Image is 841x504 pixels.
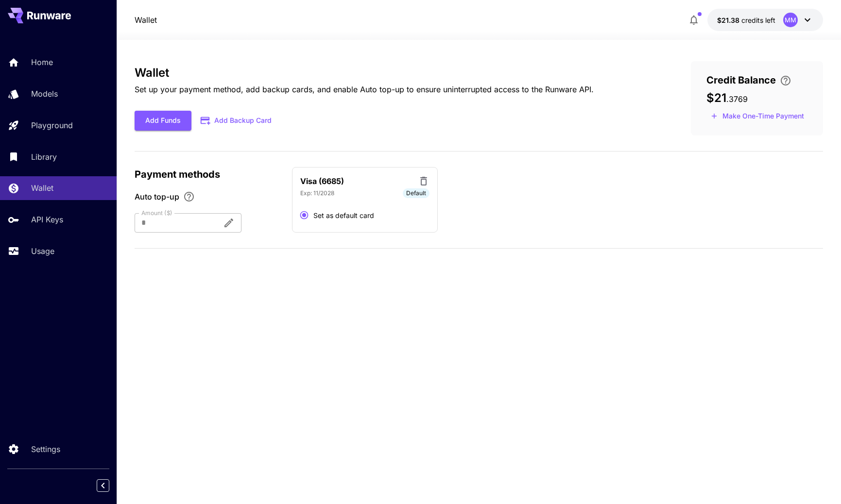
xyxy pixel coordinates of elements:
[717,15,775,25] div: $21.3769
[706,91,726,105] span: $21
[135,14,157,26] nav: breadcrumb
[135,111,191,131] button: Add Funds
[707,9,823,31] button: $21.3769MM
[135,167,280,182] p: Payment methods
[300,175,344,187] p: Visa (6685)
[313,210,374,220] span: Set as default card
[741,16,775,24] span: credits left
[706,109,808,124] button: Make a one-time, non-recurring payment
[31,119,73,131] p: Playground
[135,14,157,26] a: Wallet
[403,189,429,198] span: Default
[31,88,58,100] p: Models
[191,111,282,130] button: Add Backup Card
[179,191,199,202] button: Enable Auto top-up to ensure uninterrupted service. We'll automatically bill the chosen amount wh...
[31,214,63,225] p: API Keys
[31,56,53,68] p: Home
[104,477,117,494] div: Collapse sidebar
[31,245,54,257] p: Usage
[135,66,594,80] h3: Wallet
[783,13,798,27] div: MM
[31,182,53,194] p: Wallet
[135,191,179,202] span: Auto top-up
[31,151,57,163] p: Library
[97,479,109,492] button: Collapse sidebar
[141,209,172,217] label: Amount ($)
[726,94,748,104] span: . 3769
[135,84,594,95] p: Set up your payment method, add backup cards, and enable Auto top-up to ensure uninterrupted acce...
[31,443,60,455] p: Settings
[300,189,334,198] p: Exp: 11/2028
[776,75,795,86] button: Enter your card details and choose an Auto top-up amount to avoid service interruptions. We'll au...
[706,73,776,87] span: Credit Balance
[717,16,741,24] span: $21.38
